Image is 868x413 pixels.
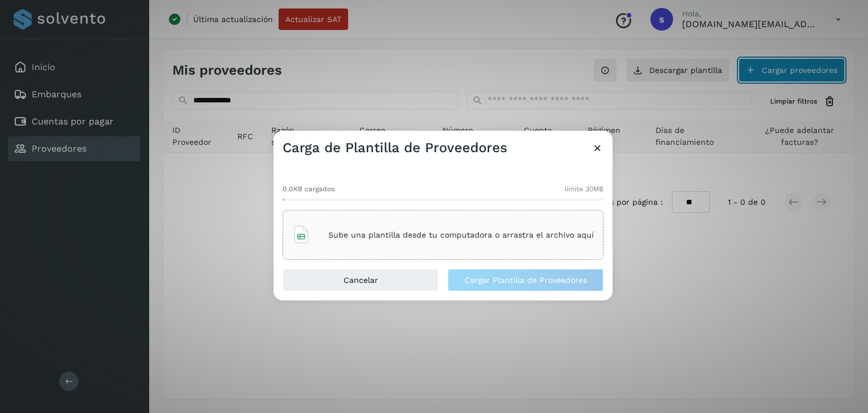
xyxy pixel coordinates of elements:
[283,140,507,156] h3: Carga de Plantilla de Proveedores
[283,184,335,194] span: 0.0KB cargados
[328,230,594,240] p: Sube una plantilla desde tu computadora o arrastra el archivo aquí
[283,269,439,291] button: Cancelar
[448,269,604,291] button: Cargar Plantilla de Proveedores
[565,184,604,194] span: límite 30MB
[344,276,378,284] span: Cancelar
[465,276,587,284] span: Cargar Plantilla de Proveedores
